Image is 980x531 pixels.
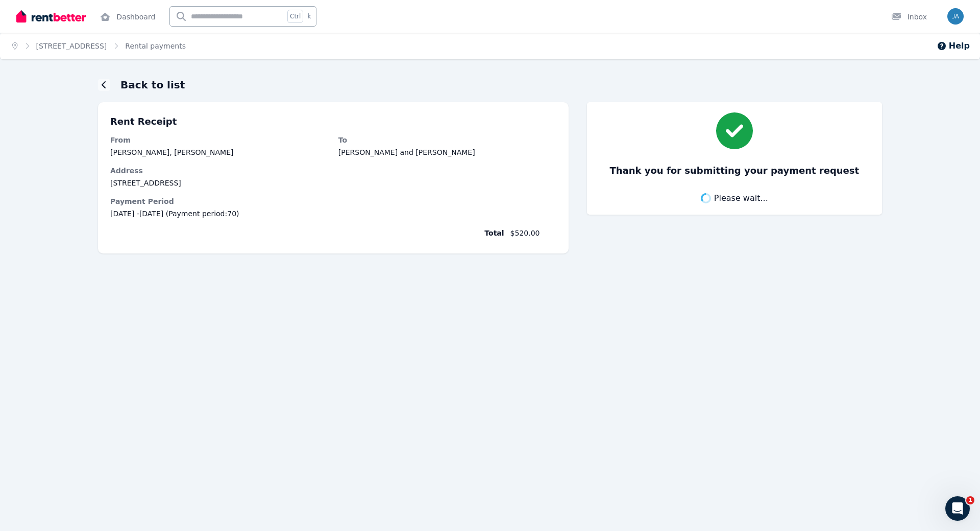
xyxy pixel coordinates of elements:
dd: [PERSON_NAME], [PERSON_NAME] [110,147,328,157]
span: Please wait... [714,192,768,204]
span: 1 [966,496,974,504]
dt: Payment Period [110,196,556,206]
span: [DATE] - [DATE] (Payment period: 70 ) [110,209,556,219]
div: Inbox [891,12,927,22]
dt: To [338,135,556,145]
h1: Back to list [120,78,185,92]
span: Rental payments [125,41,186,51]
dt: From [110,135,328,145]
span: Total [110,228,504,238]
iframe: Intercom live chat [945,496,970,521]
dd: [PERSON_NAME] and [PERSON_NAME] [338,147,556,157]
button: Help [937,40,970,52]
img: Jamie Green [947,8,964,25]
span: Ctrl [287,10,303,23]
a: [STREET_ADDRESS] [36,42,107,50]
dd: [STREET_ADDRESS] [110,178,556,188]
h3: Thank you for submitting your payment request [609,164,859,178]
dt: Address [110,166,556,176]
span: k [307,12,311,20]
img: RentBetter [16,9,86,24]
p: Rent Receipt [110,114,556,129]
span: $520.00 [510,228,556,238]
